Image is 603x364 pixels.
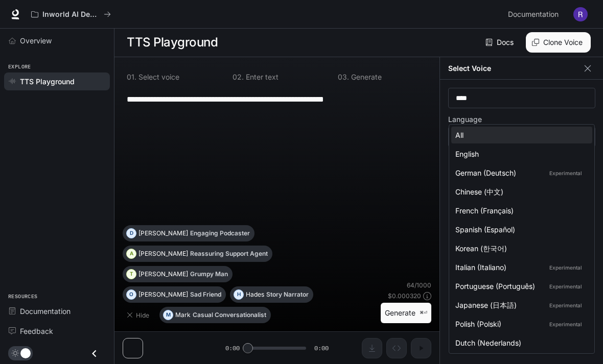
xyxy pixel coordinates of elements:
[455,319,584,329] div: Polish (Polski)
[455,167,584,178] div: German (Deutsch)
[547,301,584,310] p: Experimental
[455,337,584,348] div: Dutch (Nederlands)
[547,320,584,329] p: Experimental
[455,281,584,292] div: Portuguese (Português)
[455,300,584,310] div: Japanese (日本語)
[547,282,584,291] p: Experimental
[455,205,584,216] div: French (Français)
[547,263,584,272] p: Experimental
[455,130,584,140] div: All
[455,149,584,159] div: English
[455,243,584,254] div: Korean (한국어)
[455,224,584,235] div: Spanish (Español)
[547,168,584,178] p: Experimental
[455,186,584,197] div: Chinese (中文)
[455,262,584,273] div: Italian (Italiano)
